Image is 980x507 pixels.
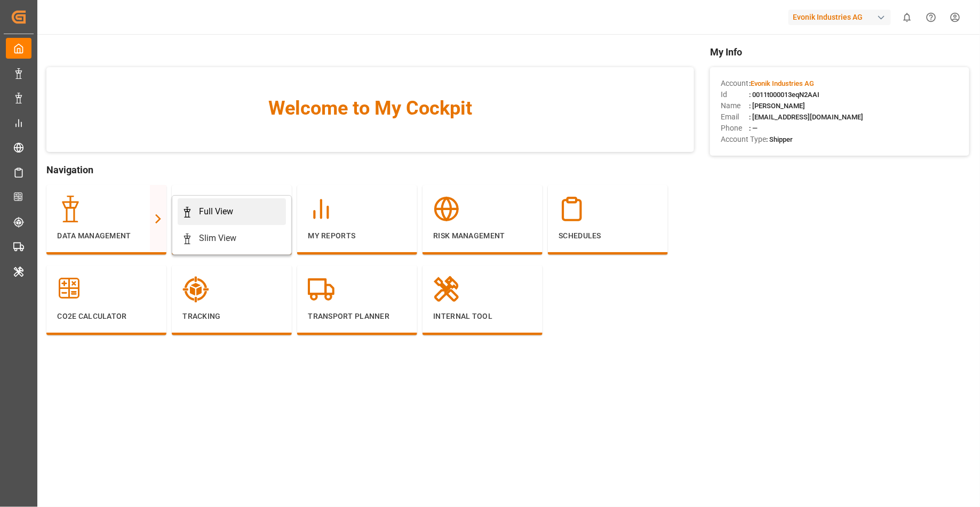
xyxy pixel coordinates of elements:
span: Email [721,111,749,123]
span: Phone [721,123,749,134]
span: Navigation [46,163,694,177]
p: Transport Planner [308,311,407,322]
span: : — [749,124,758,132]
a: Slim View [178,225,286,252]
p: Risk Management [433,230,532,242]
div: Slim View [199,232,236,245]
span: : [EMAIL_ADDRESS][DOMAIN_NAME] [749,113,863,121]
span: My Info [710,45,969,59]
div: Evonik Industries AG [788,10,891,25]
span: : [PERSON_NAME] [749,102,805,110]
span: Account Type [721,134,766,145]
span: : [749,79,814,87]
button: show 0 new notifications [895,5,919,29]
span: Account [721,78,749,89]
p: CO2e Calculator [57,311,156,322]
p: Tracking [182,311,281,322]
span: : 0011t000013eqN2AAI [749,91,819,99]
p: Internal Tool [433,311,532,322]
button: Evonik Industries AG [788,7,895,27]
span: Name [721,100,749,111]
p: My Reports [308,230,407,242]
div: Full View [199,205,233,218]
a: Full View [178,198,286,225]
span: Evonik Industries AG [751,79,814,87]
span: Welcome to My Cockpit [68,94,673,123]
span: : Shipper [766,135,793,143]
button: Help Center [919,5,943,29]
span: Id [721,89,749,100]
p: Schedules [559,230,657,242]
p: Data Management [57,230,156,242]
